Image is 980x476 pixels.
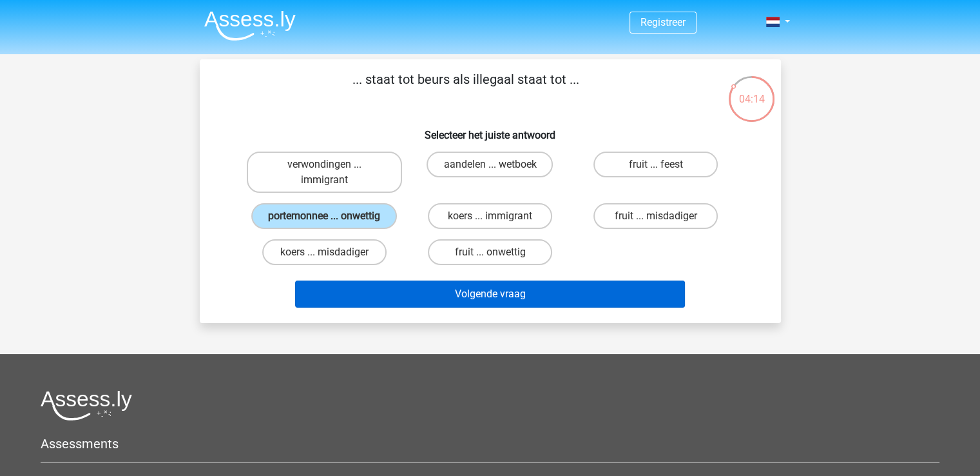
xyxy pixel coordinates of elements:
label: koers ... immigrant [428,203,552,229]
label: fruit ... misdadiger [593,203,718,229]
label: verwondingen ... immigrant [247,152,402,193]
button: Volgende vraag [295,281,685,308]
p: ... staat tot beurs als illegaal staat tot ... [220,70,712,108]
label: aandelen ... wetboek [427,152,553,177]
h6: Selecteer het juiste antwoord [220,119,760,141]
a: Registreer [640,16,686,28]
h5: Assessments [41,436,939,451]
label: fruit ... feest [593,152,718,177]
label: portemonnee ... onwettig [251,203,397,229]
div: 04:14 [727,75,776,107]
img: Assessly [204,10,296,41]
label: fruit ... onwettig [428,239,552,265]
label: koers ... misdadiger [262,239,387,265]
img: Assessly logo [41,390,132,421]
